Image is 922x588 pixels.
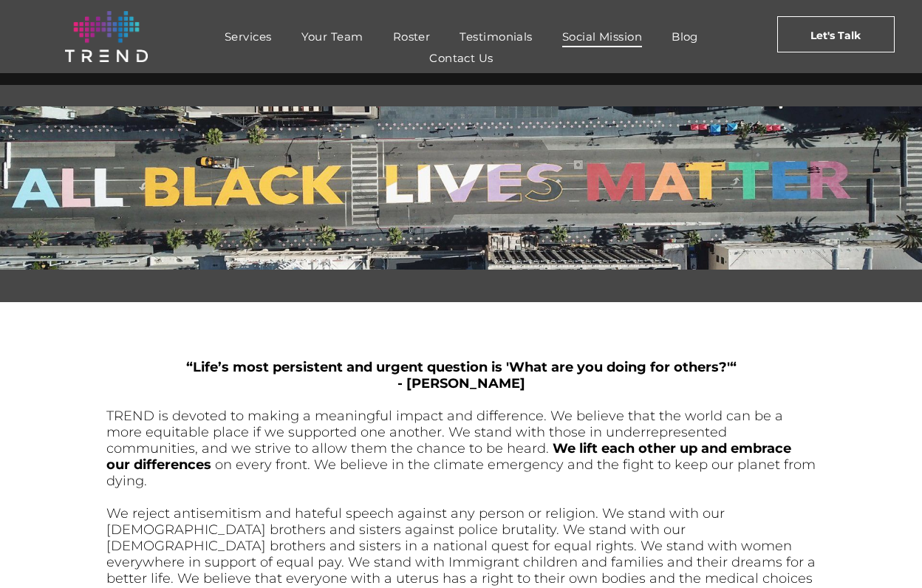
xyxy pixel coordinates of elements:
[777,16,895,52] a: Let's Talk
[657,26,713,47] a: Blog
[210,26,287,47] a: Services
[106,440,791,473] span: We lift each other up and embrace our differences
[65,11,148,62] img: logo
[445,26,547,47] a: Testimonials
[414,47,508,69] a: Contact Us
[106,457,816,489] span: on every front. We believe in the climate emergency and the fight to keep our planet from dying.
[186,359,737,375] span: “Life’s most persistent and urgent question is 'What are you doing for others?'“
[287,26,378,47] a: Your Team
[810,17,861,54] span: Let's Talk
[106,408,783,457] span: TREND is devoted to making a meaningful impact and difference. We believe that the world can be a...
[547,26,657,47] a: Social Mission
[397,375,525,392] span: - [PERSON_NAME]
[378,26,445,47] a: Roster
